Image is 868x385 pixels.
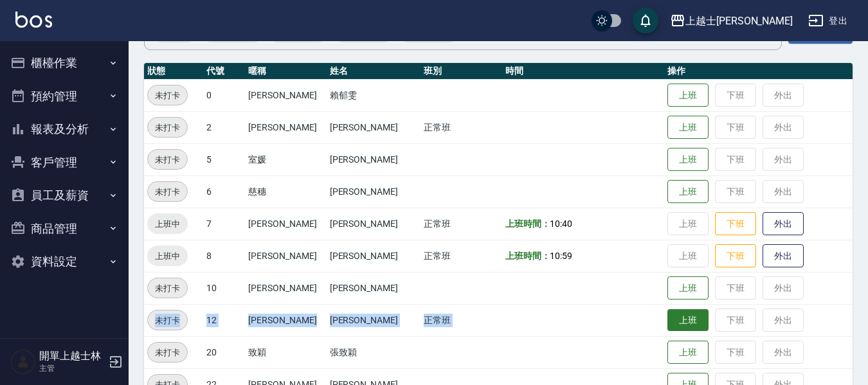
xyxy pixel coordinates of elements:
td: 2 [203,111,245,143]
button: 商品管理 [5,212,123,246]
button: save [633,8,658,33]
button: 上班 [667,341,709,364]
td: [PERSON_NAME] [327,111,421,143]
b: 上班時間： [505,219,550,229]
p: 主管 [39,363,105,374]
h5: 開單上越士林 [39,350,105,363]
span: 未打卡 [148,314,187,327]
th: 暱稱 [245,63,326,80]
td: [PERSON_NAME] [327,304,421,336]
td: 6 [203,175,245,208]
button: 員工及薪資 [5,179,123,212]
span: 未打卡 [148,89,187,102]
span: 上班中 [147,217,188,231]
button: 櫃檯作業 [5,46,123,80]
td: 8 [203,240,245,272]
th: 代號 [203,63,245,80]
td: 正常班 [420,304,502,336]
td: 12 [203,304,245,336]
td: [PERSON_NAME] [245,208,326,240]
span: 未打卡 [148,121,187,134]
button: 外出 [763,244,804,268]
button: 預約管理 [5,80,123,113]
td: [PERSON_NAME] [245,79,326,111]
th: 狀態 [144,63,203,80]
button: 上班 [667,148,709,172]
img: Person [10,349,36,375]
button: 上班 [667,84,709,107]
td: 賴郁雯 [327,79,421,111]
td: 張致穎 [327,336,421,368]
span: 未打卡 [148,346,187,359]
button: 外出 [763,212,804,236]
td: [PERSON_NAME] [327,240,421,272]
td: 慈穗 [245,175,326,208]
span: 未打卡 [148,282,187,295]
span: 上班中 [147,249,188,263]
td: [PERSON_NAME] [327,175,421,208]
button: 登出 [803,9,853,33]
td: 7 [203,208,245,240]
button: 上班 [667,180,709,204]
span: 10:59 [550,251,572,261]
th: 班別 [420,63,502,80]
td: 20 [203,336,245,368]
button: 資料設定 [5,245,123,278]
th: 時間 [502,63,664,80]
div: 上越士[PERSON_NAME] [685,13,793,29]
span: 10:40 [550,219,572,229]
button: 上班 [667,309,709,332]
td: 室媛 [245,143,326,175]
td: [PERSON_NAME] [245,111,326,143]
span: 未打卡 [148,153,187,166]
button: 上班 [667,276,709,300]
td: [PERSON_NAME] [245,304,326,336]
td: [PERSON_NAME] [245,272,326,304]
button: 上班 [667,116,709,139]
span: 未打卡 [148,185,187,199]
td: 正常班 [420,208,502,240]
img: Logo [15,12,52,28]
button: 報表及分析 [5,112,123,146]
th: 姓名 [327,63,421,80]
button: 上越士[PERSON_NAME] [665,8,798,34]
td: [PERSON_NAME] [245,240,326,272]
td: 0 [203,79,245,111]
button: 下班 [715,212,756,236]
button: 下班 [715,244,756,268]
td: 致穎 [245,336,326,368]
th: 操作 [664,63,853,80]
td: [PERSON_NAME] [327,208,421,240]
td: [PERSON_NAME] [327,143,421,175]
td: [PERSON_NAME] [327,272,421,304]
td: 正常班 [420,111,502,143]
td: 正常班 [420,240,502,272]
b: 上班時間： [505,251,550,261]
td: 10 [203,272,245,304]
button: 客戶管理 [5,146,123,179]
td: 5 [203,143,245,175]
